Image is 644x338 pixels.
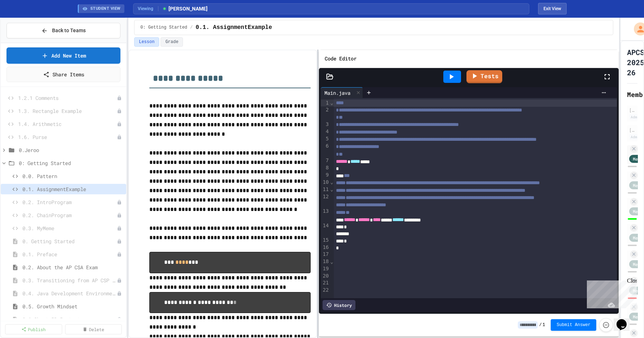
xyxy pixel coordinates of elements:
div: [PERSON_NAME] [629,107,635,113]
span: 0.4. Java Development Environments [22,290,117,297]
div: Unpublished [117,213,122,218]
span: 1.4. Arithmetic [18,120,117,128]
span: 1.6. Purse [18,133,117,141]
span: 0.5. Growth Mindset [22,303,123,310]
button: Exit student view [538,3,567,14]
span: STUDENT VIEW [90,6,121,12]
div: Unpublished [117,96,122,101]
div: Unpublished [117,317,122,322]
a: Share Items [7,67,120,82]
div: Unpublished [117,226,122,231]
button: Lesson [134,37,159,47]
a: Add New Item [7,47,120,64]
div: Unpublished [117,278,122,283]
iframe: chat widget [584,278,637,308]
span: / [190,25,193,30]
a: Delete [65,324,122,334]
span: 0.1. Preface [22,250,117,258]
div: Unpublished [117,291,122,296]
span: 0.Jeroo [19,146,123,154]
span: 0.3. MyMeme [22,224,117,232]
iframe: chat widget [614,309,637,331]
button: Back to Teams [7,23,120,38]
span: 0.6 Short PD Pretest [22,316,117,323]
button: Grade [161,37,183,47]
div: [PERSON_NAME] [629,127,635,133]
span: Back to Teams [52,27,86,34]
div: Chat with us now!Close [3,3,50,46]
div: Unpublished [117,122,122,127]
span: [PERSON_NAME] [162,5,208,13]
span: 0.0. Pattern [22,172,123,180]
div: Unpublished [117,252,122,257]
span: 0. Getting Started [22,237,117,245]
span: 0.2. ChainProgram [22,211,117,219]
span: 0.1. AssignmentExample [196,23,272,32]
div: Unpublished [117,239,122,244]
div: Unpublished [117,109,122,114]
div: Admin [629,134,643,140]
span: Viewing [138,5,158,12]
span: 0: Getting Started [140,25,187,30]
span: 1.3. Rectangle Example [18,107,117,115]
span: 0.2. IntroProgram [22,198,117,206]
span: 0.1. AssignmentExample [22,185,123,193]
span: 1.2.1 Comments [18,94,117,102]
span: 0.3. Transitioning from AP CSP to AP CSA [22,276,117,284]
span: 0.2. About the AP CSA Exam [22,263,123,271]
span: 0: Getting Started [19,159,123,167]
div: Unpublished [117,135,122,140]
div: Admin [629,114,643,120]
a: Publish [5,324,62,334]
div: Unpublished [117,200,122,205]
